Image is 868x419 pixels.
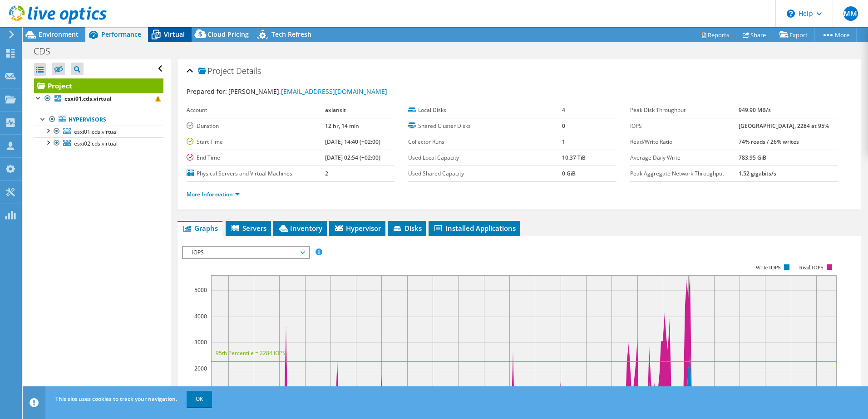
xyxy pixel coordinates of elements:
[164,30,185,39] span: Virtual
[562,170,576,177] b: 0 GiB
[843,6,858,21] span: MM
[325,106,346,114] b: axiansit
[194,338,207,346] text: 3000
[39,30,79,39] span: Environment
[392,224,422,233] span: Disks
[755,264,781,271] text: Write IOPS
[194,286,207,294] text: 5000
[187,391,212,407] a: OK
[562,138,565,146] b: 1
[34,114,163,126] a: Hypervisors
[739,122,829,130] b: [GEOGRAPHIC_DATA], 2284 at 95%
[630,153,739,162] label: Average Daily Write
[787,10,795,18] svg: \n
[693,28,736,42] a: Reports
[630,137,739,146] label: Read/Write Ratio
[773,28,815,42] a: Export
[562,122,565,130] b: 0
[236,65,261,76] span: Details
[187,247,304,258] span: IOPS
[187,122,325,131] label: Duration
[187,137,325,146] label: Start Time
[281,87,387,96] a: [EMAIL_ADDRESS][DOMAIN_NAME]
[325,122,359,130] b: 12 hr, 14 min
[408,106,562,115] label: Local Disks
[325,154,380,161] b: [DATE] 02:54 (+02:00)
[101,30,141,39] span: Performance
[562,154,586,161] b: 10.37 TiB
[230,224,266,233] span: Servers
[74,140,118,147] span: esxi02.cds.virtual
[408,153,562,162] label: Used Local Capacity
[739,138,799,146] b: 74% reads / 26% writes
[630,106,739,115] label: Peak Disk Throughput
[408,137,562,146] label: Collector Runs
[187,106,325,115] label: Account
[271,30,311,39] span: Tech Refresh
[739,170,776,177] b: 1.52 gigabits/s
[187,190,240,198] a: More Information
[34,126,163,137] a: esxi01.cds.virtual
[216,349,286,357] text: 95th Percentile = 2284 IOPS
[739,106,771,114] b: 949.90 MB/s
[64,95,112,102] b: esxi01.cds.virtual
[194,365,207,372] text: 2000
[325,138,380,146] b: [DATE] 14:40 (+02:00)
[187,169,325,178] label: Physical Servers and Virtual Machines
[182,224,218,233] span: Graphs
[30,46,64,56] h1: CDS
[408,122,562,131] label: Shared Cluster Disks
[34,78,163,93] a: Project
[228,87,387,96] span: [PERSON_NAME],
[814,28,857,42] a: More
[55,395,177,403] span: This site uses cookies to track your navigation.
[278,224,322,233] span: Inventory
[562,106,565,114] b: 4
[187,153,325,162] label: End Time
[408,169,562,178] label: Used Shared Capacity
[799,264,824,271] text: Read IOPS
[34,93,163,105] a: esxi01.cds.virtual
[198,67,234,76] span: Project
[433,224,516,233] span: Installed Applications
[194,312,207,320] text: 4000
[325,170,328,177] b: 2
[187,87,227,96] label: Prepared for:
[207,30,249,39] span: Cloud Pricing
[630,122,739,131] label: IOPS
[74,128,118,136] span: esxi01.cds.virtual
[736,28,773,42] a: Share
[334,224,381,233] span: Hypervisor
[739,154,766,161] b: 783.95 GiB
[34,137,163,149] a: esxi02.cds.virtual
[630,169,739,178] label: Peak Aggregate Network Throughput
